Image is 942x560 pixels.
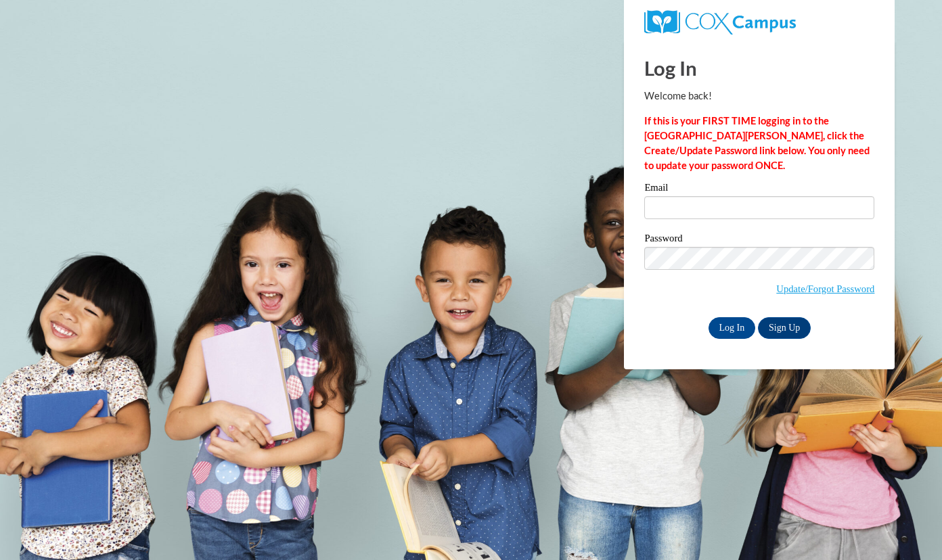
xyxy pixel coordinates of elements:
p: Welcome back! [644,89,874,103]
h1: Log In [644,54,874,82]
img: COX Campus [644,10,795,34]
strong: If this is your FIRST TIME logging in to the [GEOGRAPHIC_DATA][PERSON_NAME], click the Create/Upd... [644,115,870,171]
input: Log In [709,317,756,339]
a: COX Campus [644,16,795,27]
a: Update/Forgot Password [776,283,874,294]
a: Sign Up [758,317,811,339]
label: Password [644,233,874,247]
label: Email [644,183,874,196]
